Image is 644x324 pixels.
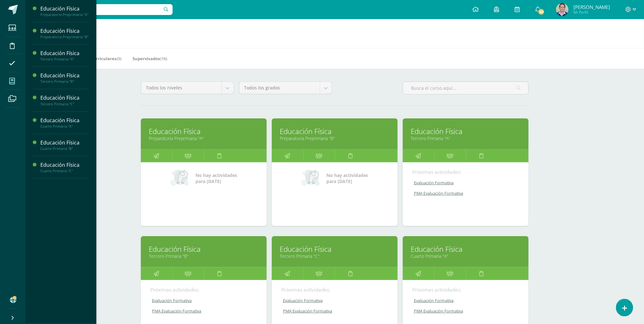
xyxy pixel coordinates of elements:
a: Educación FísicaPreparatoria Preprimaria "A" [40,5,89,17]
img: 707b257b70002fbcf94b7b0c242b3eca.png [556,3,569,16]
a: Todos los niveles [141,82,234,94]
span: (16) [160,56,167,61]
div: Cuarto Primaria "B" [40,146,89,151]
a: Educación FísicaTercero Primaria "B" [40,72,89,84]
span: (0) [117,56,121,61]
div: Cuarto Primaria "C" [40,169,89,173]
div: Educación Física [40,27,89,35]
div: Cuarto Primaria "A" [40,124,89,129]
div: Educación Física [40,161,89,169]
a: Educación FísicaCuarto Primaria "A" [40,117,89,129]
span: 161 [538,8,545,15]
div: Próximas actividades: [281,286,388,293]
div: Educación Física [40,5,89,12]
a: Evaluación Formativa [412,180,520,186]
a: PMA Evaluación Formativa [281,308,389,314]
img: no_activities_small.png [301,169,322,188]
div: Próximas actividades: [412,286,519,293]
span: No hay actividades para [DATE] [196,172,237,184]
div: Educación Física [40,139,89,146]
span: Todos los grados [244,82,315,94]
a: Educación Física [280,244,390,254]
div: Preparatoria Preprimaria "B" [40,35,89,39]
a: Educación Física [149,126,259,136]
a: PMA Evaluación Formativa [412,308,520,314]
a: Cuarto Primaria "A" [411,253,521,259]
a: Educación FísicaTercero Primaria "C" [40,94,89,106]
a: Preparatoria Preprimaria "B" [280,135,390,141]
a: PMA Evaluación Formativa [150,308,258,314]
a: Educación Física [149,244,259,254]
a: Preparatoria Preprimaria "A" [149,135,259,141]
a: Evaluación Formativa [150,298,258,303]
a: Educación FísicaCuarto Primaria "B" [40,139,89,151]
div: Preparatoria Preprimaria "A" [40,12,89,17]
a: Educación Física [280,126,390,136]
a: Educación FísicaCuarto Primaria "C" [40,161,89,173]
div: Tercero Primaria "A" [40,57,89,61]
span: [PERSON_NAME] [573,4,610,10]
div: Educación Física [40,50,89,57]
div: Educación Física [40,94,89,102]
a: Supervisados(16) [133,53,167,64]
div: Próximas actividades: [150,286,257,293]
div: Educación Física [40,72,89,79]
input: Busca el curso aquí... [403,82,528,94]
div: Educación Física [40,117,89,124]
div: Próximas actividades: [412,169,519,175]
a: Tercero Primaria "C" [280,253,390,259]
a: Educación FísicaTercero Primaria "A" [40,50,89,61]
a: Mis Extracurriculares(0) [72,53,121,64]
a: Educación Física [411,244,521,254]
a: Tercero Primaria "B" [149,253,259,259]
img: no_activities_small.png [170,169,191,188]
input: Busca un usuario... [30,4,173,15]
a: Educación Física [411,126,521,136]
span: No hay actividades para [DATE] [327,172,368,184]
a: Evaluación Formativa [412,298,520,303]
a: Todos los grados [239,82,332,94]
a: Tercero Primaria "A" [411,135,521,141]
div: Tercero Primaria "C" [40,102,89,106]
a: Evaluación Formativa [281,298,389,303]
span: Todos los niveles [146,82,217,94]
div: Tercero Primaria "B" [40,79,89,84]
span: Mi Perfil [573,10,610,15]
a: Educación FísicaPreparatoria Preprimaria "B" [40,27,89,39]
a: PMA Evaluación Formativa [412,191,520,196]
